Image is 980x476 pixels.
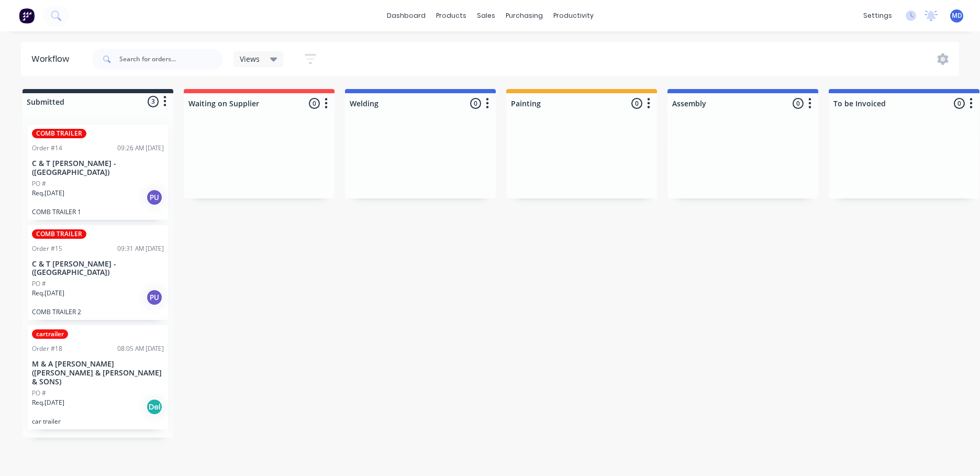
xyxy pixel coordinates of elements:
span: MD [952,11,962,20]
p: Req. [DATE] [32,398,64,407]
p: Req. [DATE] [32,289,64,298]
div: sales [472,8,500,24]
div: 08:05 AM [DATE] [117,344,164,353]
p: PO # [32,389,46,398]
p: PO # [32,179,46,189]
div: COMB TRAILEROrder #1509:31 AM [DATE]C & T [PERSON_NAME] - ([GEOGRAPHIC_DATA])PO #Req.[DATE]PUCOMB... [28,225,168,320]
p: COMB TRAILER 2 [32,308,164,316]
div: Del [146,398,163,415]
div: Workflow [31,53,74,65]
img: Factory [19,8,35,24]
div: cartrailer [32,329,68,339]
div: Order #15 [32,244,62,253]
div: PU [146,289,163,306]
div: settings [858,8,897,24]
p: PO # [32,279,46,289]
p: COMB TRAILER 1 [32,208,164,216]
p: C & T [PERSON_NAME] - ([GEOGRAPHIC_DATA]) [32,159,164,177]
p: M & A [PERSON_NAME] ([PERSON_NAME] & [PERSON_NAME] & SONS) [32,360,164,386]
div: COMB TRAILER [32,229,86,239]
div: productivity [548,8,599,24]
a: dashboard [382,8,431,24]
div: COMB TRAILER [32,129,86,138]
p: C & T [PERSON_NAME] - ([GEOGRAPHIC_DATA]) [32,260,164,278]
p: car trailer [32,417,164,425]
div: cartrailerOrder #1808:05 AM [DATE]M & A [PERSON_NAME] ([PERSON_NAME] & [PERSON_NAME] & SONS)PO #R... [28,325,168,429]
p: Req. [DATE] [32,189,64,198]
div: 09:26 AM [DATE] [117,143,164,153]
span: Views [240,53,260,64]
div: PU [146,189,163,206]
div: Order #18 [32,344,62,353]
div: COMB TRAILEROrder #1409:26 AM [DATE]C & T [PERSON_NAME] - ([GEOGRAPHIC_DATA])PO #Req.[DATE]PUCOMB... [28,125,168,220]
div: products [431,8,472,24]
div: purchasing [500,8,548,24]
div: Order #14 [32,143,62,153]
div: 09:31 AM [DATE] [117,244,164,253]
input: Search for orders... [119,49,223,70]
